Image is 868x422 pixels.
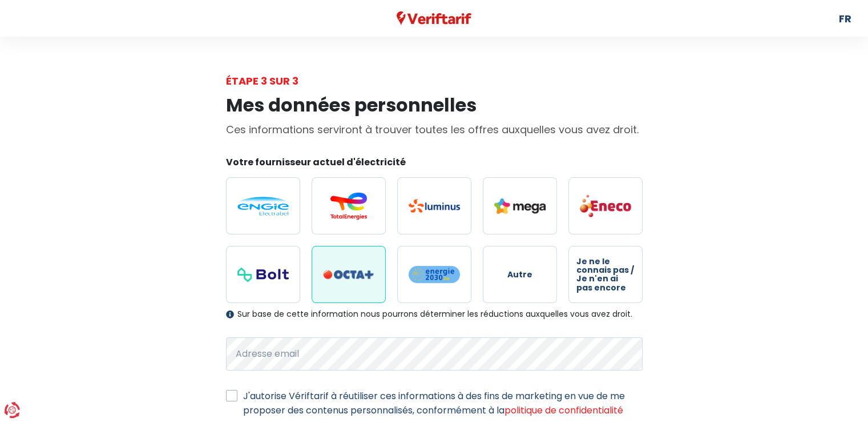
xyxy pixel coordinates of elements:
[237,268,289,282] img: Bolt
[397,11,471,26] img: Veriftarif logo
[323,270,374,280] img: Octa+
[237,197,289,216] img: Engie / Electrabel
[226,94,643,116] h1: Mes données personnelles
[576,257,635,293] span: Je ne le connais pas / Je n'en ai pas encore
[226,156,643,173] legend: Votre fournisseur actuel d'électricité
[504,404,623,417] a: politique de confidentialité
[409,199,460,213] img: Luminus
[323,192,374,220] img: Total Energies / Lampiris
[243,389,643,417] label: J'autorise Vériftarif à réutiliser ces informations à des fins de marketing en vue de me proposer...
[494,198,546,214] img: Mega
[409,265,460,284] img: Energie2030
[226,122,643,137] p: Ces informations serviront à trouver toutes les offres auxquelles vous avez droit.
[226,309,643,319] div: Sur base de cette information nous pourrons déterminer les réductions auxquelles vous avez droit.
[507,270,532,279] span: Autre
[226,73,643,89] div: Étape 3 sur 3
[580,194,631,218] img: Eneco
